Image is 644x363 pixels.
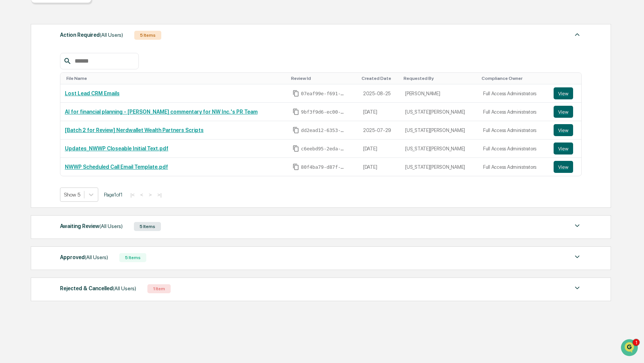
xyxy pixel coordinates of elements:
[65,90,120,96] a: Lost Lead CRM Emails
[51,130,96,144] a: 🗄️Attestations
[479,139,549,158] td: Full Access Administrators
[573,252,582,261] img: caret
[359,84,401,103] td: 2025-08-25
[482,76,546,81] div: Toggle SortBy
[573,30,582,39] img: caret
[554,161,577,173] a: View
[60,252,108,262] div: Approved
[554,124,577,136] a: View
[104,192,123,198] span: Page 1 of 1
[554,106,577,118] a: View
[555,76,578,81] div: Toggle SortBy
[15,147,47,155] span: Data Lookup
[293,145,299,152] span: Copy Id
[554,161,573,173] button: View
[301,109,346,115] span: 9bf3f9d6-ec00-4609-a326-e373718264ae
[554,142,573,154] button: View
[147,284,171,293] div: 1 Item
[75,166,91,171] span: Pylon
[301,146,346,152] span: c6eebd95-2eda-47bf-a497-3eb1b7318b58
[60,221,123,231] div: Awaiting Review
[573,283,582,292] img: caret
[359,139,401,158] td: [DATE]
[54,134,60,140] div: 🗄️
[620,338,640,358] iframe: Open customer support
[359,121,401,139] td: 2025-07-29
[34,57,123,65] div: Start new chat
[362,76,398,81] div: Toggle SortBy
[554,87,573,99] button: View
[479,121,549,139] td: Full Access Administrators
[15,133,48,141] span: Preclearance
[401,84,479,103] td: [PERSON_NAME]
[554,106,573,118] button: View
[128,192,137,198] button: |<
[293,127,299,133] span: Copy Id
[5,130,51,144] a: 🖐️Preclearance
[62,102,65,108] span: •
[293,90,299,97] span: Copy Id
[134,222,161,231] div: 5 Items
[99,223,123,229] span: (All Users)
[60,30,123,40] div: Action Required
[8,16,137,28] p: How can we help?
[401,103,479,121] td: [US_STATE][PERSON_NAME]
[85,254,108,260] span: (All Users)
[147,192,154,198] button: >
[8,57,21,71] img: 1746055101610-c473b297-6a78-478c-a979-82029cc54cd1
[119,253,146,262] div: 5 Items
[301,164,346,170] span: 80f4ba79-d87f-4cb6-8458-b68e2bdb47c7
[62,133,93,141] span: Attestations
[573,221,582,230] img: caret
[60,283,136,293] div: Rejected & Cancelled
[554,87,577,99] a: View
[301,91,346,97] span: 07eaf99e-f691-4635-bec0-b07538373424
[65,109,258,115] a: AI for financial planning - [PERSON_NAME] commentary for NW Inc.'s PR Team
[134,31,161,40] div: 5 Items
[291,76,355,81] div: Toggle SortBy
[359,158,401,176] td: [DATE]
[138,192,146,198] button: <
[404,76,476,81] div: Toggle SortBy
[65,127,204,133] a: [Batch 2 for Review] Nerdwallet Wealth Partners Scripts
[359,103,401,121] td: [DATE]
[113,285,136,291] span: (All Users)
[66,76,285,81] div: Toggle SortBy
[479,84,549,103] td: Full Access Administrators
[65,164,168,170] a: NWWP Scheduled Call Email Template.pdf
[5,144,50,158] a: 🔎Data Lookup
[8,134,14,140] div: 🖐️
[53,165,91,171] a: Powered byPylon
[128,60,137,69] button: Start new chat
[401,139,479,158] td: [US_STATE][PERSON_NAME]
[15,102,21,108] img: 1746055101610-c473b297-6a78-478c-a979-82029cc54cd1
[401,121,479,139] td: [US_STATE][PERSON_NAME]
[66,102,83,108] span: Aug 13
[479,158,549,176] td: Full Access Administrators
[301,127,346,133] span: dd2ead12-6353-41e4-9b21-1b0cf20a9be1
[554,124,573,136] button: View
[65,145,168,151] a: Updates_NWWP Closeable Initial Text.pdf
[155,192,164,198] button: >|
[8,148,14,154] div: 🔎
[293,108,299,115] span: Copy Id
[116,82,137,91] button: See all
[293,163,299,170] span: Copy Id
[401,158,479,176] td: [US_STATE][PERSON_NAME]
[8,95,20,107] img: Jack Rasmussen
[479,103,549,121] td: Full Access Administrators
[100,32,123,38] span: (All Users)
[8,83,50,89] div: Past conversations
[16,57,29,71] img: 8933085812038_c878075ebb4cc5468115_72.jpg
[554,142,577,154] a: View
[34,65,103,71] div: We're available if you need us!
[23,102,61,108] span: [PERSON_NAME]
